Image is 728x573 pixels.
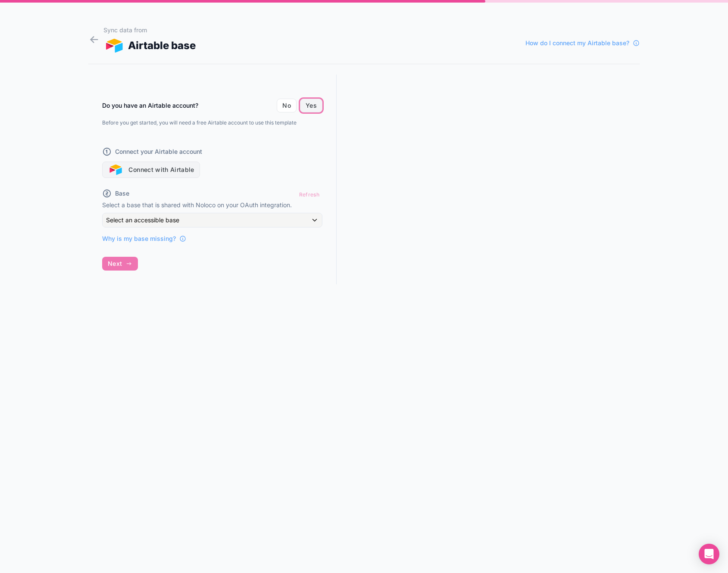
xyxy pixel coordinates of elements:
[103,26,196,34] h1: Sync data from
[115,147,202,156] span: Connect your Airtable account
[102,162,200,178] button: Connect with Airtable
[525,39,640,47] a: How do I connect my Airtable base?
[106,216,179,224] span: Select an accessible base
[102,119,322,126] p: Before you get started, you will need a free Airtable account to use this template
[108,165,123,175] img: Airtable logo
[277,99,297,112] button: No
[102,201,322,209] p: Select a base that is shared with Noloco on your OAuth integration.
[525,39,629,47] span: How do I connect my Airtable base?
[102,234,186,243] a: Why is my base missing?
[300,99,322,112] button: Yes
[699,544,719,564] div: Open Intercom Messenger
[102,213,322,227] button: Select an accessible base
[103,38,196,53] div: Airtable base
[102,101,198,110] label: Do you have an Airtable account?
[103,39,125,53] img: AIRTABLE
[115,189,129,198] span: Base
[102,234,176,243] span: Why is my base missing?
